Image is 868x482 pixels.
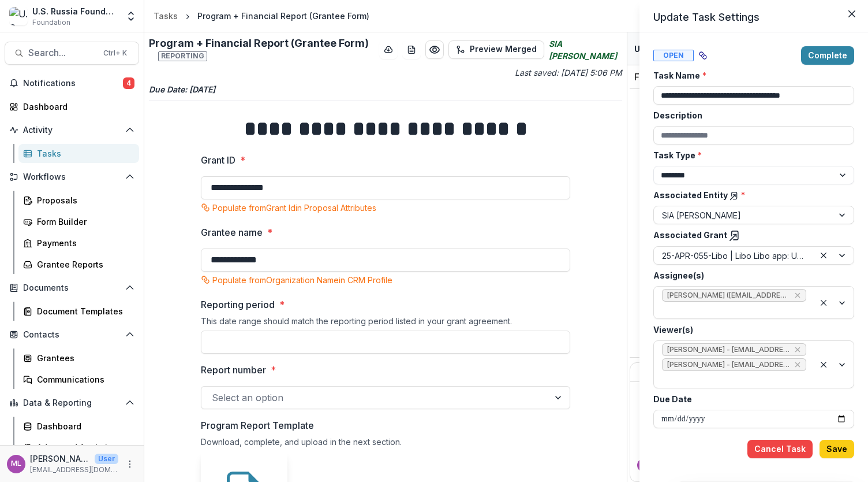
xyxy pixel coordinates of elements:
[653,149,847,161] label: Task Type
[653,189,847,201] label: Associated Entity
[653,324,847,336] label: Viewer(s)
[667,346,790,354] span: [PERSON_NAME] - [EMAIL_ADDRESS][DOMAIN_NAME]
[747,440,813,458] button: Cancel Task
[667,291,790,299] span: [PERSON_NAME] ([EMAIL_ADDRESS][DOMAIN_NAME])
[653,269,847,281] label: Assignee(s)
[653,50,694,61] span: Open
[801,46,854,65] button: Complete
[793,290,802,301] div: Remove Marina Bezmaternykh (mbezma@protonmail.com)
[843,5,861,23] button: Close
[817,358,830,372] div: Clear selected options
[653,393,847,405] label: Due Date
[653,229,847,242] label: Associated Grant
[667,361,790,369] span: [PERSON_NAME] - [EMAIL_ADDRESS][DOMAIN_NAME]
[694,46,712,65] button: View dependent tasks
[817,249,830,262] div: Clear selected options
[653,109,847,121] label: Description
[793,359,802,370] div: Remove Maria Lvova - mlvova@usrf.us
[793,344,802,355] div: Remove Gennady Podolny - gpodolny@usrf.us
[817,296,830,310] div: Clear selected options
[653,69,847,81] label: Task Name
[820,440,854,458] button: Save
